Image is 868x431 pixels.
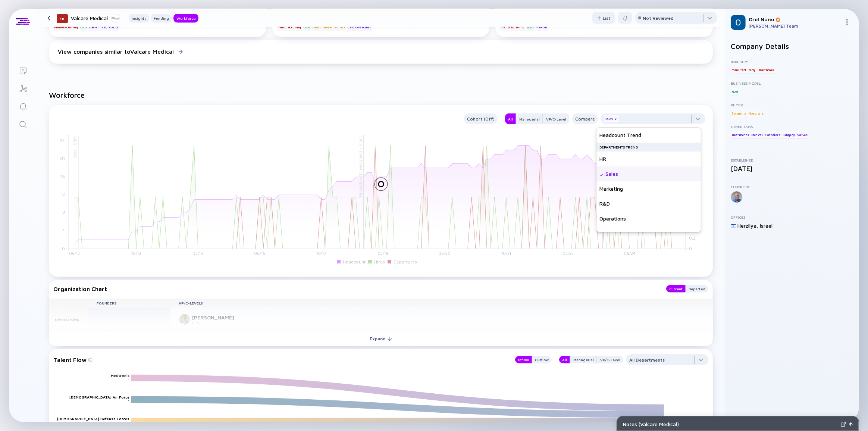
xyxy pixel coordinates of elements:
div: 18 [57,14,68,23]
img: Orel Profile Picture [731,15,746,30]
div: Healthcare Providers [311,23,346,31]
div: Departments Trend [596,143,701,152]
a: Search [9,115,37,133]
div: [PERSON_NAME] Team [749,23,841,29]
a: Investor Map [9,79,37,97]
div: Buyer [731,103,853,107]
text: [DEMOGRAPHIC_DATA] Air Force [69,395,129,400]
h2: Workforce [49,91,713,99]
button: Inflow [515,356,532,363]
button: Current [666,285,686,293]
div: [DATE] [731,165,853,172]
button: Funding [151,14,172,23]
button: List [592,12,615,24]
div: Product [596,226,701,241]
div: Israel [760,222,773,229]
div: Talent Flow [53,354,508,365]
div: Healthcare [757,66,775,74]
button: VP/C-Level [597,356,623,363]
div: Offices [731,215,853,219]
text: Medtronic [111,374,129,378]
text: 1 [128,421,129,426]
div: Surgery [782,131,796,138]
div: View companies similar to Valcare Medical [58,48,174,55]
button: Workforce [173,14,198,23]
div: Organization Chart [53,285,659,293]
div: Medical [751,131,764,138]
div: Not Reviewed [643,15,674,21]
div: Notes ( Valcare Medical ) [623,421,838,427]
div: Manufacturing [500,23,525,31]
div: Business Model [731,81,853,85]
div: Herzliya , [737,222,758,229]
text: 1 [128,378,129,382]
div: B2B [526,23,534,31]
div: All [505,115,516,123]
button: Expand [49,331,713,346]
div: Manufacturing [53,23,78,31]
img: Menu [844,19,850,25]
div: VP/C-Level [543,115,569,123]
button: Managerial [570,356,597,363]
img: Israel Flag [731,223,736,228]
div: Health Diagnostics [88,23,119,31]
div: Industry [731,59,853,64]
div: Manufacturing [731,66,756,74]
div: Catheters [765,131,781,138]
a: Reminders [9,97,37,115]
div: Valcare Medical [71,13,120,23]
text: 1 [128,400,129,404]
div: Hospitals [748,109,764,117]
div: Compare [572,115,598,123]
button: VP/C-Level [543,113,569,124]
div: Headcount Trend [596,128,701,143]
text: [DEMOGRAPHIC_DATA] Defense Forces [57,417,129,421]
div: x [614,117,618,121]
div: List [592,12,615,24]
div: Cardiovascular [347,23,372,31]
div: Other Tags [731,124,853,129]
button: Insights [129,14,149,23]
div: Insights [129,15,149,22]
div: HR [596,152,701,166]
div: All [559,356,570,363]
div: B2B [303,23,311,31]
div: Valves [796,131,808,138]
div: Treatments [731,131,750,138]
div: Marketing [596,181,701,196]
button: Managerial [516,113,543,124]
img: Selected [599,173,604,177]
div: R&D [596,196,701,211]
div: Expand [366,333,397,344]
div: B2B [79,23,87,31]
div: Sales [596,166,701,181]
div: Managerial [570,356,597,363]
button: Compare [572,113,598,124]
div: Cohort (Off) [464,115,498,123]
div: Medical [535,23,548,31]
h2: Company Details [731,42,853,50]
div: Managerial [516,115,543,123]
div: Orel Nunu [749,16,841,22]
button: Cohort (Off) [464,113,498,124]
img: Open Notes [849,422,853,426]
div: B2B [731,88,739,95]
div: Surgeons [731,109,747,117]
a: Lists [9,61,37,79]
div: Sales [604,115,619,123]
img: Expand Notes [841,422,846,427]
div: Established [731,158,853,162]
div: Manufacturing [277,23,302,31]
div: Founders [731,184,853,189]
button: All [505,113,516,124]
button: Outflow [532,356,552,363]
div: Funding [151,15,172,22]
button: Departed [686,285,708,293]
div: Operations [596,211,701,226]
div: Workforce [173,15,198,22]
